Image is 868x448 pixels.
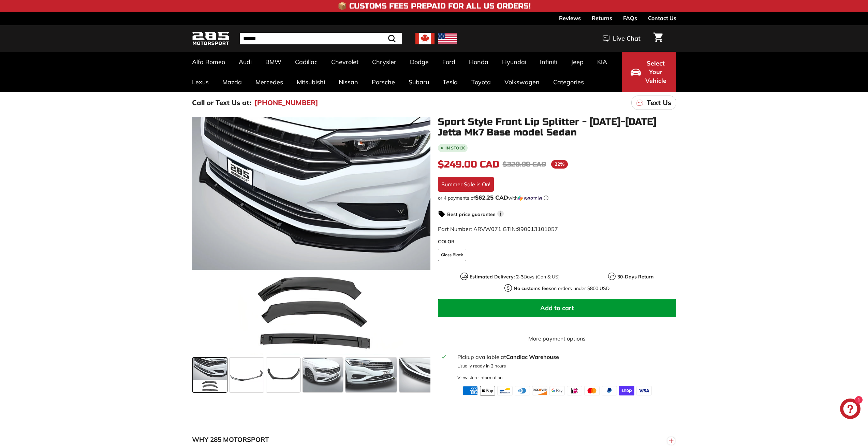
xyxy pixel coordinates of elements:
img: american_express [462,386,478,395]
img: shopify_pay [619,386,634,395]
a: Tesla [436,72,465,92]
a: Honda [462,52,495,72]
span: Select Your Vehicle [644,59,667,85]
img: Sezzle [518,195,542,201]
strong: Best price guarantee [447,211,496,217]
strong: 30-Days Return [617,274,653,280]
div: or 4 payments of with [438,194,676,201]
a: [PHONE_NUMBER] [254,98,318,108]
span: Add to cart [540,304,574,312]
input: Search [240,33,402,44]
button: Select Your Vehicle [622,52,676,92]
a: Infiniti [533,52,564,72]
img: google_pay [549,386,565,395]
a: Subaru [402,72,436,92]
strong: Estimated Delivery: 2-3 [470,274,524,280]
img: master [584,386,600,395]
b: In stock [445,146,465,150]
img: apple_pay [480,386,495,395]
a: Categories [546,72,591,92]
span: Live Chat [613,34,641,43]
a: Cadillac [288,52,324,72]
img: bancontact [497,386,513,395]
a: BMW [259,52,288,72]
a: Mitsubishi [290,72,332,92]
img: Logo_285_Motorsport_areodynamics_components [192,31,230,47]
a: Reviews [559,12,581,24]
a: Nissan [332,72,365,92]
a: FAQs [623,12,637,24]
button: Live Chat [594,30,649,47]
a: Contact Us [648,12,676,24]
inbox-online-store-chat: Shopify online store chat [838,399,863,421]
span: $320.00 CAD [503,160,546,169]
button: Add to cart [438,299,676,317]
div: or 4 payments of$62.25 CADwithSezzle Click to learn more about Sezzle [438,194,676,201]
span: $249.00 CAD [438,159,499,170]
a: Cart [649,27,667,50]
a: More payment options [438,334,676,343]
a: Lexus [185,72,216,92]
span: Part Number: ARVW071 GTIN: [438,226,558,232]
a: Porsche [365,72,402,92]
p: on orders under $800 USD [514,285,609,292]
h1: Sport Style Front Lip Splitter - [DATE]-[DATE] Jetta Mk7 Base model Sedan [438,117,676,138]
a: Alfa Romeo [185,52,232,72]
span: 22% [551,160,568,169]
strong: No customs fees [514,285,551,291]
a: Mazda [216,72,249,92]
span: $62.25 CAD [475,194,508,201]
a: Text Us [631,96,676,110]
label: COLOR [438,238,676,245]
a: Hyundai [495,52,533,72]
a: Dodge [403,52,436,72]
p: Text Us [647,98,671,108]
a: Returns [592,12,612,24]
div: View store information [457,374,503,381]
div: Summer Sale is On! [438,177,494,192]
p: Call or Text Us at: [192,98,251,108]
a: KIA [590,52,614,72]
img: paypal [602,386,617,395]
a: Ford [436,52,462,72]
a: Mercedes [249,72,290,92]
h4: 📦 Customs Fees Prepaid for All US Orders! [338,2,531,10]
span: 990013101057 [517,226,558,232]
p: Days (Can & US) [470,273,560,280]
a: Chrysler [365,52,403,72]
strong: Candiac Warehouse [506,353,559,360]
img: ideal [567,386,582,395]
a: Toyota [465,72,498,92]
a: Chevrolet [324,52,365,72]
p: Usually ready in 2 hours [457,363,672,369]
img: visa [636,386,652,395]
span: i [497,211,504,217]
img: diners_club [515,386,530,395]
div: Pickup available at [457,353,672,361]
img: discover [532,386,547,395]
a: Jeep [564,52,590,72]
a: Audi [232,52,259,72]
a: Volkswagen [498,72,546,92]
